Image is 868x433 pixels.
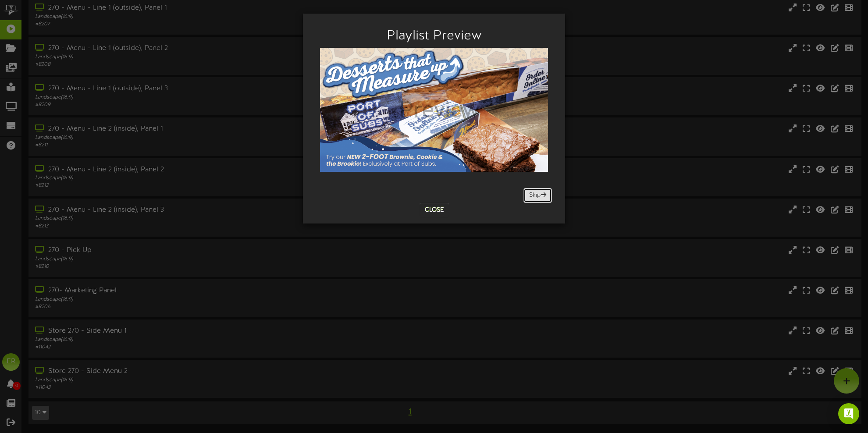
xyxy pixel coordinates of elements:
[316,29,552,43] h2: Playlist Preview
[399,52,480,192] div: Preview
[523,188,552,203] button: Skip
[838,403,859,424] div: Open Intercom Messenger
[420,203,449,217] button: Close
[309,48,559,172] img: d79daa54-6b54-4b8c-92da-6fde7786912f.jpg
